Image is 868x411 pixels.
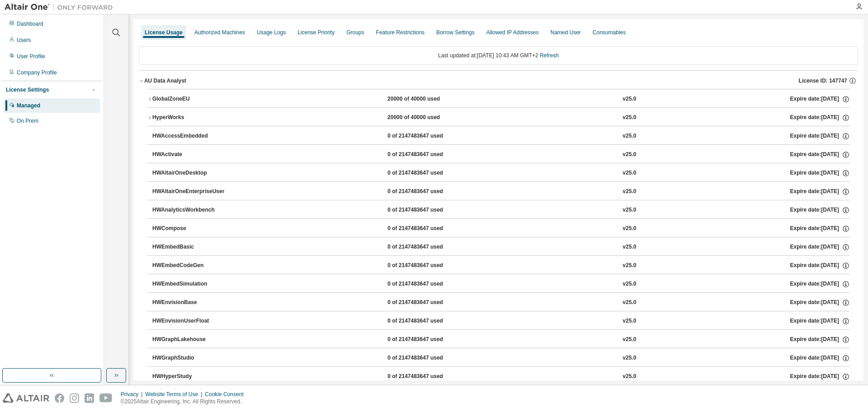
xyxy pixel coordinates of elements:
[540,52,559,59] a: Refresh
[623,336,636,344] div: v25.0
[623,169,636,177] div: v25.0
[376,29,425,36] div: Feature Restrictions
[152,262,234,270] div: HWEmbedCodeGen
[623,188,636,196] div: v25.0
[623,206,636,214] div: v25.0
[623,317,636,325] div: v25.0
[152,237,850,257] button: HWEmbedBasic0 of 2147483647 usedv25.0Expire date:[DATE]
[436,29,475,36] div: Borrow Settings
[623,95,636,103] div: v25.0
[99,393,113,403] img: youtube.svg
[790,151,850,159] div: Expire date: [DATE]
[387,114,469,122] div: 20000 of 40000 used
[152,336,234,344] div: HWGraphLakehouse
[17,20,43,28] div: Dashboard
[145,391,205,398] div: Website Terms of Use
[790,262,850,270] div: Expire date: [DATE]
[3,393,49,403] img: altair_logo.svg
[387,95,469,103] div: 20000 of 40000 used
[297,29,335,36] div: License Priority
[799,77,847,84] span: License ID: 147747
[387,299,469,307] div: 0 of 2147483647 used
[55,393,64,403] img: facebook.svg
[790,114,850,122] div: Expire date: [DATE]
[152,293,850,313] button: HWEnvisionBase0 of 2147483647 usedv25.0Expire date:[DATE]
[623,225,636,233] div: v25.0
[790,373,850,381] div: Expire date: [DATE]
[387,354,469,362] div: 0 of 2147483647 used
[152,126,850,146] button: HWAccessEmbedded0 of 2147483647 usedv25.0Expire date:[DATE]
[623,280,636,288] div: v25.0
[790,280,850,288] div: Expire date: [DATE]
[17,69,57,76] div: Company Profile
[152,132,234,140] div: HWAccessEmbedded
[152,151,234,159] div: HWActivate
[387,280,469,288] div: 0 of 2147483647 used
[152,256,850,276] button: HWEmbedCodeGen0 of 2147483647 usedv25.0Expire date:[DATE]
[790,206,850,214] div: Expire date: [DATE]
[623,262,636,270] div: v25.0
[121,398,249,406] p: © 2025 Altair Engineering, Inc. All Rights Reserved.
[147,89,850,109] button: GlobalZoneEU20000 of 40000 usedv25.0Expire date:[DATE]
[790,95,850,103] div: Expire date: [DATE]
[623,132,636,140] div: v25.0
[593,29,626,36] div: Consumables
[790,243,850,251] div: Expire date: [DATE]
[152,206,234,214] div: HWAnalyticsWorkbench
[790,336,850,344] div: Expire date: [DATE]
[790,188,850,196] div: Expire date: [DATE]
[152,225,234,233] div: HWCompose
[486,29,539,36] div: Allowed IP Addresses
[550,29,580,36] div: Named User
[139,46,858,65] div: Last updated at: [DATE] 10:43 AM GMT+2
[790,169,850,177] div: Expire date: [DATE]
[152,188,234,196] div: HWAltairOneEnterpriseUser
[152,348,850,368] button: HWGraphStudio0 of 2147483647 usedv25.0Expire date:[DATE]
[17,102,40,109] div: Managed
[152,367,850,387] button: HWHyperStudy0 of 2147483647 usedv25.0Expire date:[DATE]
[145,29,183,36] div: License Usage
[387,317,469,325] div: 0 of 2147483647 used
[623,373,636,381] div: v25.0
[387,373,469,381] div: 0 of 2147483647 used
[152,200,850,220] button: HWAnalyticsWorkbench0 of 2147483647 usedv25.0Expire date:[DATE]
[152,311,850,331] button: HWEnvisionUserFloat0 of 2147483647 usedv25.0Expire date:[DATE]
[144,77,186,84] div: AU Data Analyst
[205,391,249,398] div: Cookie Consent
[152,114,234,122] div: HyperWorks
[121,391,145,398] div: Privacy
[139,71,858,91] button: AU Data AnalystLicense ID: 147747
[152,354,234,362] div: HWGraphStudio
[790,299,850,307] div: Expire date: [DATE]
[387,243,469,251] div: 0 of 2147483647 used
[346,29,364,36] div: Groups
[790,225,850,233] div: Expire date: [DATE]
[5,3,118,12] img: Altair One
[387,132,469,140] div: 0 of 2147483647 used
[6,86,49,93] div: License Settings
[152,330,850,350] button: HWGraphLakehouse0 of 2147483647 usedv25.0Expire date:[DATE]
[387,169,469,177] div: 0 of 2147483647 used
[85,393,94,403] img: linkedin.svg
[152,145,850,165] button: HWActivate0 of 2147483647 usedv25.0Expire date:[DATE]
[257,29,286,36] div: Usage Logs
[152,274,850,294] button: HWEmbedSimulation0 of 2147483647 usedv25.0Expire date:[DATE]
[623,243,636,251] div: v25.0
[152,95,234,103] div: GlobalZoneEU
[152,280,234,288] div: HWEmbedSimulation
[70,393,79,403] img: instagram.svg
[623,114,636,122] div: v25.0
[790,354,850,362] div: Expire date: [DATE]
[152,182,850,202] button: HWAltairOneEnterpriseUser0 of 2147483647 usedv25.0Expire date:[DATE]
[387,336,469,344] div: 0 of 2147483647 used
[152,219,850,239] button: HWCompose0 of 2147483647 usedv25.0Expire date:[DATE]
[387,206,469,214] div: 0 of 2147483647 used
[152,169,234,177] div: HWAltairOneDesktop
[790,317,850,325] div: Expire date: [DATE]
[147,108,850,128] button: HyperWorks20000 of 40000 usedv25.0Expire date:[DATE]
[387,262,469,270] div: 0 of 2147483647 used
[623,354,636,362] div: v25.0
[623,151,636,159] div: v25.0
[152,373,234,381] div: HWHyperStudy
[17,117,38,125] div: On Prem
